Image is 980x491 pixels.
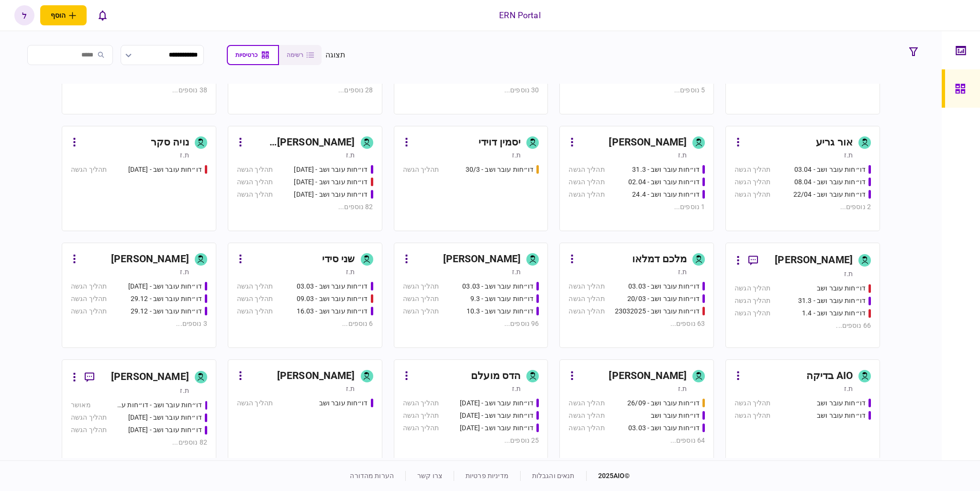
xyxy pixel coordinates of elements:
[568,281,604,291] div: תהליך הגשה
[128,281,202,291] div: דו״חות עובר ושב - 26.12.24
[403,411,439,421] div: תהליך הגשה
[180,386,189,395] div: ת.ז
[71,319,207,329] div: 3 נוספים ...
[632,165,700,175] div: דו״חות עובר ושב - 31.3
[627,294,700,304] div: דו״חות עובר ושב - 20/03
[394,359,548,465] a: הדס מועלםת.זדו״חות עובר ושב - 23/09/24תהליך הגשהדו״חות עובר ושב - 24/09/24תהליך הגשהדו״חות עובר ו...
[128,413,202,423] div: דו״חות עובר ושב - 30.10.24
[844,150,853,160] div: ת.ז
[116,400,202,410] div: דו״חות עובר ושב - דו״חות עובר ושב
[403,435,539,446] div: 25 נוספים ...
[735,177,770,187] div: תהליך הגשה
[460,423,534,433] div: דו״חות עובר ושב - 25/09/24
[568,319,705,329] div: 63 נוספים ...
[512,150,521,160] div: ת.ז
[403,398,439,408] div: תהליך הגשה
[568,423,604,433] div: תהליך הגשה
[71,425,107,435] div: תהליך הגשה
[346,384,355,393] div: ת.ז
[237,85,373,95] div: 28 נוספים ...
[678,150,687,160] div: ת.ז
[237,165,273,175] div: תהליך הגשה
[62,243,216,348] a: [PERSON_NAME]ת.זדו״חות עובר ושב - 26.12.24תהליך הגשהדו״חות עובר ושב - 29.12תהליך הגשהדו״חות עובר ...
[151,135,189,150] div: נויה סקר
[568,202,705,212] div: 1 נוספים ...
[844,269,853,279] div: ת.ז
[71,294,107,304] div: תהליך הגשה
[111,369,189,385] div: [PERSON_NAME]
[227,45,279,65] button: כרטיסיות
[844,384,853,393] div: ת.ז
[532,472,575,480] a: תנאים והגבלות
[460,398,534,408] div: דו״חות עובר ושב - 23/09/24
[798,296,866,306] div: דו״חות עובר ושב - 31.3
[394,243,548,348] a: [PERSON_NAME]ת.זדו״חות עובר ושב - 03.03תהליך הגשהדו״חות עובר ושב - 9.3תהליך הגשהדו״חות עובר ושב -...
[735,308,770,318] div: תהליך הגשה
[403,306,439,316] div: תהליך הגשה
[725,126,880,231] a: אור גריעת.זדו״חות עובר ושב - 03.04תהליך הגשהדו״חות עובר ושב - 08.04תהליך הגשהדו״חות עובר ושב - 22...
[128,165,202,175] div: דו״חות עובר ושב - 19.03.2025
[466,165,534,175] div: דו״חות עובר ושב - 30/3
[568,177,604,187] div: תהליך הגשה
[568,435,705,446] div: 64 נוספים ...
[14,5,34,25] button: ל
[128,425,202,435] div: דו״חות עובר ושב - 31.10.2024
[322,252,355,267] div: שני סידי
[92,5,112,25] button: פתח רשימת התראות
[287,52,303,58] span: רשימה
[71,165,107,175] div: תהליך הגשה
[735,321,871,331] div: 66 נוספים ...
[609,368,687,384] div: [PERSON_NAME]
[237,202,373,212] div: 82 נוספים ...
[559,126,714,231] a: [PERSON_NAME]ת.זדו״חות עובר ושב - 31.3תהליך הגשהדו״חות עובר ושב - 02.04תהליך הגשהדו״חות עובר ושב ...
[678,267,687,277] div: ת.ז
[512,267,521,277] div: ת.ז
[817,398,866,408] div: דו״חות עובר ושב
[678,384,687,393] div: ת.ז
[403,281,439,291] div: תהליך הגשה
[131,294,202,304] div: דו״חות עובר ושב - 29.12
[735,283,770,293] div: תהליך הגשה
[559,359,714,465] a: [PERSON_NAME]ת.זדו״חות עובר ושב - 26/09תהליך הגשהדו״חות עובר ושבתהליך הגשהדו״חות עובר ושב - 03.03...
[735,398,770,408] div: תהליך הגשה
[512,384,521,393] div: ת.ז
[237,398,273,408] div: תהליך הגשה
[817,411,866,421] div: דו״חות עובר ושב
[111,252,189,267] div: [PERSON_NAME]
[71,85,207,95] div: 38 נוספים ...
[62,126,216,231] a: נויה סקרת.זדו״חות עובר ושב - 19.03.2025תהליך הגשה
[775,253,853,268] div: [PERSON_NAME]
[403,85,539,95] div: 30 נוספים ...
[470,294,534,304] div: דו״חות עובר ושב - 9.3
[228,359,382,465] a: [PERSON_NAME]ת.זדו״חות עובר ושבתהליך הגשה
[237,281,273,291] div: תהליך הגשה
[297,306,368,316] div: דו״חות עובר ושב - 16.03
[443,252,521,267] div: [PERSON_NAME]
[180,267,189,277] div: ת.ז
[802,308,866,318] div: דו״חות עובר ושב - 1.4
[479,135,521,150] div: יסמין דוידי
[294,177,367,187] div: דו״חות עובר ושב - 19.3.25
[403,165,439,175] div: תהליך הגשה
[294,190,367,200] div: דו״חות עובר ושב - 19.3.25
[325,49,346,61] div: תצוגה
[228,126,382,231] a: [PERSON_NAME] [PERSON_NAME]ת.זדו״חות עובר ושב - 19/03/2025תהליך הגשהדו״חות עובר ושב - 19.3.25תהלי...
[279,45,322,65] button: רשימה
[294,165,367,175] div: דו״חות עובר ושב - 19/03/2025
[628,423,700,433] div: דו״חות עובר ושב - 03.03
[568,85,705,95] div: 5 נוספים ...
[568,398,604,408] div: תהליך הגשה
[71,281,107,291] div: תהליך הגשה
[651,411,700,421] div: דו״חות עובר ושב
[237,190,273,200] div: תהליך הגשה
[471,368,521,384] div: הדס מועלם
[628,281,700,291] div: דו״חות עובר ושב - 03.03
[403,294,439,304] div: תהליך הגשה
[237,294,273,304] div: תהליך הגשה
[725,243,880,348] a: [PERSON_NAME]ת.זדו״חות עובר ושבתהליך הגשהדו״חות עובר ושב - 31.3תהליך הגשהדו״חות עובר ושב - 1.4תהל...
[297,294,368,304] div: דו״חות עובר ושב - 09.03
[71,413,107,423] div: תהליך הגשה
[403,319,539,329] div: 96 נוספים ...
[417,472,442,480] a: צרו קשר
[403,423,439,433] div: תהליך הגשה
